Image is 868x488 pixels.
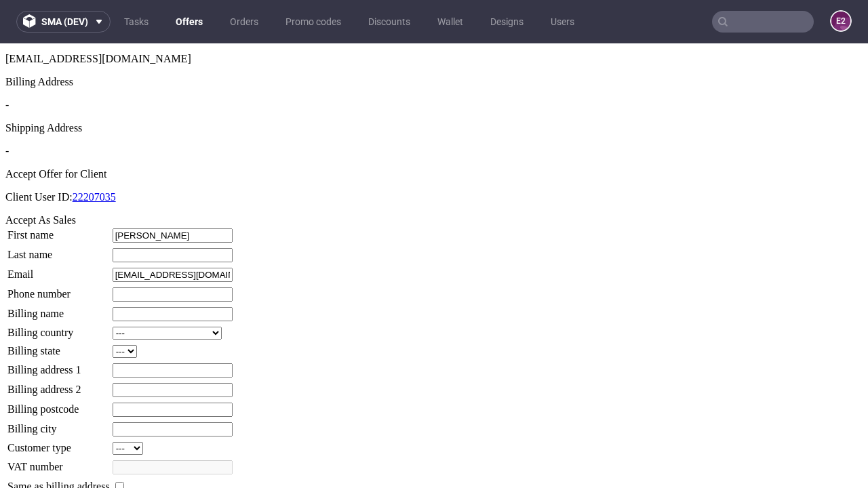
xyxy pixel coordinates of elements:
td: Phone number [7,243,111,259]
figcaption: e2 [831,12,850,30]
td: VAT number [7,416,111,432]
a: Promo codes [277,11,349,33]
a: Designs [482,11,532,33]
span: - [5,102,9,113]
span: - [5,56,9,67]
button: sma (dev) [16,11,111,33]
a: 22207035 [73,148,116,159]
a: Discounts [360,11,418,33]
td: Billing state [7,301,111,315]
span: [EMAIL_ADDRESS][DOMAIN_NAME] [5,9,191,21]
div: Accept As Sales [5,171,863,183]
td: First name [7,184,111,200]
td: Same as billing address [7,436,111,451]
a: Wallet [429,11,471,33]
td: Email [7,224,111,239]
td: Billing city [7,378,111,394]
td: Billing name [7,263,111,279]
td: Billing country [7,283,111,297]
span: sma (dev) [41,17,88,26]
a: Tasks [116,11,157,33]
a: Orders [222,11,267,33]
div: Shipping Address [5,79,863,91]
td: Billing address 1 [7,319,111,335]
p: Client User ID: [5,148,863,160]
td: Billing address 2 [7,339,111,354]
td: Billing postcode [7,359,111,374]
a: Users [542,11,583,33]
td: Customer type [7,398,111,412]
div: Billing Address [5,33,863,45]
a: Offers [167,11,211,33]
div: Accept Offer for Client [5,125,863,137]
td: Last name [7,204,111,220]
